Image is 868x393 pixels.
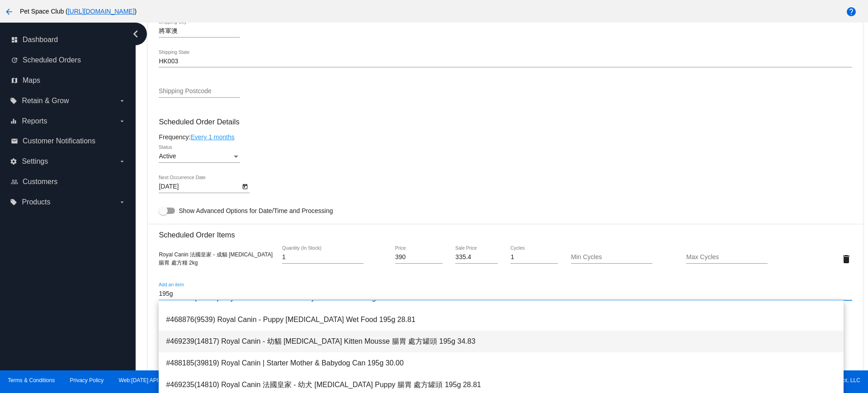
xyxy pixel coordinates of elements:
[119,377,201,384] a: Web:[DATE] API:2025.09.04.1242
[11,53,126,67] a: update Scheduled Orders
[11,178,18,185] i: people_outline
[159,224,852,239] h3: Scheduled Order Items
[23,36,58,44] span: Dashboard
[4,6,14,17] mat-icon: arrow_back
[70,377,104,384] a: Privacy Policy
[23,178,57,186] span: Customers
[159,183,240,190] input: Next Occurrence Date
[23,76,40,85] span: Maps
[118,118,126,125] i: arrow_drop_down
[11,175,126,189] a: people_outline Customers
[159,118,852,126] h3: Scheduled Order Details
[10,199,17,206] i: local_offer
[10,158,17,165] i: settings
[159,251,273,266] span: Royal Canin 法國皇家 - 成貓 [MEDICAL_DATA] 腸胃 處方糧 2kg
[22,97,69,105] span: Retain & Grow
[10,97,17,104] i: local_offer
[159,152,176,160] span: Active
[20,8,137,15] span: Pet Space Club ( )
[686,254,768,261] input: Max Cycles
[159,133,852,141] div: Frequency:
[159,290,852,298] input: Add an item
[22,157,48,166] span: Settings
[8,377,55,384] a: Terms & Conditions
[240,181,250,191] button: Open calendar
[190,133,234,141] a: Every 1 months
[571,254,652,261] input: Min Cycles
[395,254,443,261] input: Price
[11,73,126,88] a: map Maps
[159,28,240,35] input: Shipping City
[10,118,17,125] i: equalizer
[846,6,857,17] mat-icon: help
[11,33,126,47] a: dashboard Dashboard
[282,254,363,261] input: Quantity (In Stock)
[22,117,47,125] span: Reports
[159,88,240,95] input: Shipping Postcode
[128,27,143,41] i: chevron_left
[11,77,18,84] i: map
[166,331,836,352] span: #469239(14817) Royal Canin - 幼貓 [MEDICAL_DATA] Kitten Mousse 腸胃 處方罐頭 195g 34.83
[159,153,240,160] mat-select: Status
[166,352,836,374] span: #488185(39819) Royal Canin | Starter Mother & Babydog Can 195g 30.00
[11,137,18,145] i: email
[510,254,558,261] input: Cycles
[11,57,18,64] i: update
[118,158,126,165] i: arrow_drop_down
[442,377,860,384] span: Copyright © 2024 QPilot, LLC
[68,8,135,15] a: [URL][DOMAIN_NAME]
[166,309,836,331] span: #468876(9539) Royal Canin - Puppy [MEDICAL_DATA] Wet Food 195g 28.81
[11,134,126,148] a: email Customer Notifications
[22,198,50,206] span: Products
[179,206,333,215] span: Show Advanced Options for Date/Time and Processing
[118,97,126,104] i: arrow_drop_down
[11,36,18,43] i: dashboard
[118,199,126,206] i: arrow_drop_down
[23,56,81,64] span: Scheduled Orders
[455,254,497,261] input: Sale Price
[23,137,95,145] span: Customer Notifications
[159,58,852,65] input: Shipping State
[841,254,852,265] mat-icon: delete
